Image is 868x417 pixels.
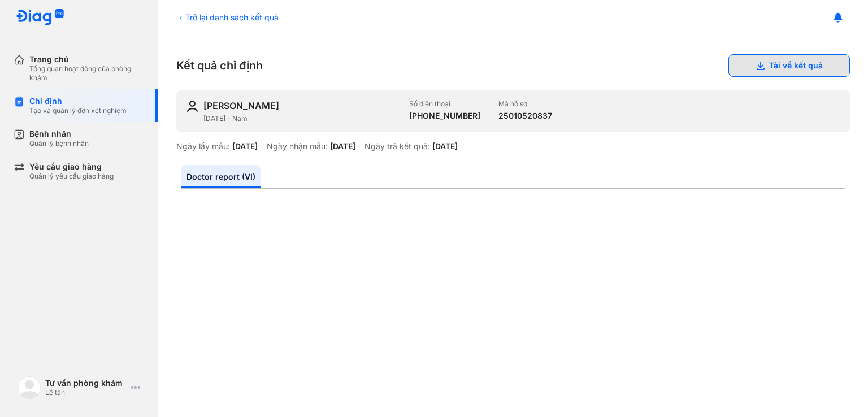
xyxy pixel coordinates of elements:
[232,141,258,151] div: [DATE]
[181,165,261,188] a: Doctor report (VI)
[29,96,127,106] div: Chỉ định
[18,376,41,399] img: logo
[29,162,114,172] div: Yêu cầu giao hàng
[330,141,355,151] div: [DATE]
[29,54,145,64] div: Trang chủ
[185,99,199,113] img: user-icon
[364,141,430,151] div: Ngày trả kết quả:
[176,141,230,151] div: Ngày lấy mẫu:
[16,9,64,27] img: logo
[176,11,279,23] div: Trở lại danh sách kết quả
[728,54,850,77] button: Tải về kết quả
[409,111,480,121] div: [PHONE_NUMBER]
[29,64,145,82] div: Tổng quan hoạt động của phòng khám
[29,139,89,148] div: Quản lý bệnh nhân
[176,54,850,77] div: Kết quả chỉ định
[29,106,127,115] div: Tạo và quản lý đơn xét nghiệm
[45,378,127,388] div: Tư vấn phòng khám
[203,114,400,123] div: [DATE] - Nam
[203,99,279,112] div: [PERSON_NAME]
[267,141,328,151] div: Ngày nhận mẫu:
[29,129,89,139] div: Bệnh nhân
[498,99,552,108] div: Mã hồ sơ
[45,388,127,397] div: Lễ tân
[409,99,480,108] div: Số điện thoại
[498,111,552,121] div: 25010520837
[432,141,458,151] div: [DATE]
[29,172,114,181] div: Quản lý yêu cầu giao hàng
